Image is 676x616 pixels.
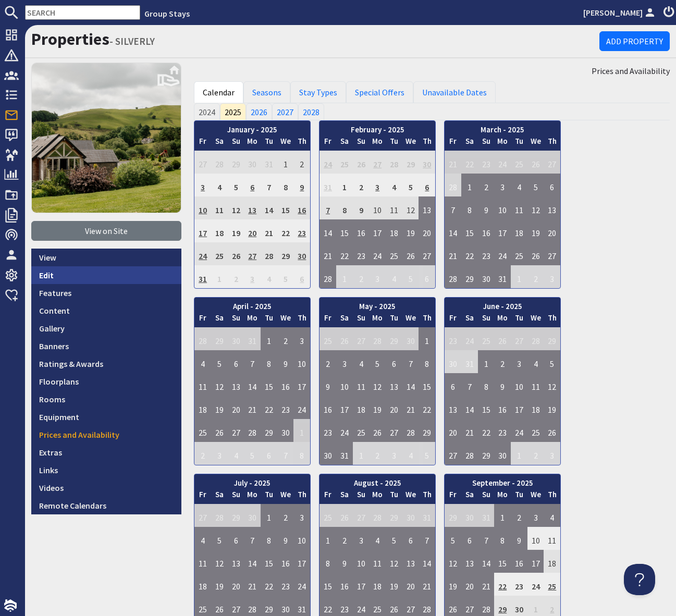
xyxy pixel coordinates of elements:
[419,350,435,373] td: 8
[194,373,211,396] td: 11
[211,312,228,327] th: Sa
[31,284,181,302] a: Features
[511,151,527,174] td: 25
[592,65,670,77] a: Prices and Availability
[31,249,181,266] a: View
[336,327,353,350] td: 26
[353,350,370,373] td: 4
[445,196,461,219] td: 7
[494,312,511,327] th: Mo
[336,174,353,196] td: 1
[277,151,294,174] td: 1
[211,419,228,442] td: 26
[194,196,211,219] td: 10
[445,219,461,242] td: 14
[277,265,294,288] td: 5
[544,312,560,327] th: Th
[445,135,461,151] th: Fr
[494,396,511,419] td: 16
[478,219,495,242] td: 16
[319,135,336,151] th: Fr
[261,327,277,350] td: 1
[244,419,261,442] td: 28
[319,396,336,419] td: 16
[419,265,435,288] td: 6
[261,196,277,219] td: 14
[353,242,370,265] td: 23
[293,219,310,242] td: 23
[31,443,181,461] a: Extras
[353,265,370,288] td: 2
[261,219,277,242] td: 21
[445,121,560,136] th: March - 2025
[369,350,386,373] td: 5
[353,196,370,219] td: 9
[527,373,544,396] td: 11
[402,135,419,151] th: We
[211,373,228,396] td: 12
[31,373,181,390] a: Floorplans
[419,151,435,174] td: 30
[261,350,277,373] td: 8
[478,312,495,327] th: Su
[544,242,560,265] td: 27
[319,121,435,136] th: February - 2025
[386,396,402,419] td: 20
[419,219,435,242] td: 20
[211,265,228,288] td: 1
[494,196,511,219] td: 10
[31,390,181,408] a: Rooms
[353,151,370,174] td: 26
[319,196,336,219] td: 7
[494,242,511,265] td: 24
[336,312,353,327] th: Sa
[511,327,527,350] td: 27
[319,242,336,265] td: 21
[419,396,435,419] td: 22
[277,196,294,219] td: 15
[461,219,478,242] td: 15
[194,121,310,136] th: January - 2025
[413,81,496,103] a: Unavailable Dates
[194,327,211,350] td: 28
[261,151,277,174] td: 31
[31,302,181,319] a: Content
[527,312,544,327] th: We
[228,151,244,174] td: 29
[419,312,435,327] th: Th
[419,174,435,196] td: 6
[31,497,181,514] a: Remote Calendars
[445,373,461,396] td: 6
[402,196,419,219] td: 12
[228,312,244,327] th: Su
[419,135,435,151] th: Th
[478,373,495,396] td: 8
[319,265,336,288] td: 28
[583,6,657,19] a: [PERSON_NAME]
[319,373,336,396] td: 9
[511,396,527,419] td: 17
[445,174,461,196] td: 28
[244,265,261,288] td: 3
[293,312,310,327] th: Th
[386,327,402,350] td: 29
[244,373,261,396] td: 14
[353,327,370,350] td: 27
[336,396,353,419] td: 17
[336,373,353,396] td: 10
[478,265,495,288] td: 30
[478,135,495,151] th: Su
[194,312,211,327] th: Fr
[369,174,386,196] td: 3
[25,5,140,20] input: SEARCH
[478,174,495,196] td: 2
[4,599,17,612] img: staytech_i_w-64f4e8e9ee0a9c174fd5317b4b171b261742d2d393467e5bdba4413f4f884c10.svg
[336,265,353,288] td: 1
[277,373,294,396] td: 16
[527,396,544,419] td: 18
[511,373,527,396] td: 10
[461,265,478,288] td: 29
[511,196,527,219] td: 11
[194,174,211,196] td: 3
[31,479,181,497] a: Videos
